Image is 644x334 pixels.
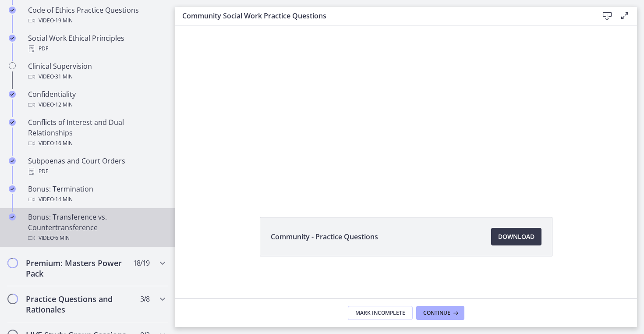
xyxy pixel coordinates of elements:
i: Completed [9,119,16,126]
span: Community - Practice Questions [271,231,378,242]
div: Bonus: Transference vs. Countertransference [28,212,165,243]
h2: Premium: Masters Power Pack [26,258,133,279]
div: Confidentiality [28,89,165,110]
span: 18 / 19 [133,258,149,268]
span: · 31 min [54,71,73,82]
i: Completed [9,7,16,14]
button: Mark Incomplete [348,306,413,320]
span: · 12 min [54,99,73,110]
span: 3 / 8 [140,294,149,304]
i: Completed [9,185,16,192]
div: Video [28,138,165,149]
div: Conflicts of Interest and Dual Relationships [28,117,165,149]
div: Video [28,71,165,82]
i: Completed [9,213,16,220]
span: · 19 min [54,15,73,26]
div: PDF [28,166,165,177]
span: Mark Incomplete [355,309,405,316]
span: Download [498,231,534,242]
div: Video [28,99,165,110]
div: PDF [28,43,165,54]
span: · 14 min [54,194,73,205]
h3: Community Social Work Practice Questions [182,11,584,21]
i: Completed [9,91,16,98]
div: Bonus: Termination [28,184,165,205]
div: Social Work Ethical Principles [28,33,165,54]
div: Clinical Supervision [28,61,165,82]
button: Continue [416,306,464,320]
div: Video [28,194,165,205]
i: Completed [9,157,16,164]
span: Continue [423,309,450,316]
div: Video [28,233,165,243]
a: Download [491,228,541,245]
i: Completed [9,35,16,42]
div: Video [28,15,165,26]
h2: Practice Questions and Rationales [26,294,133,315]
div: Subpoenas and Court Orders [28,156,165,177]
span: · 6 min [54,233,70,243]
div: Code of Ethics Practice Questions [28,5,165,26]
span: · 16 min [54,138,73,149]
